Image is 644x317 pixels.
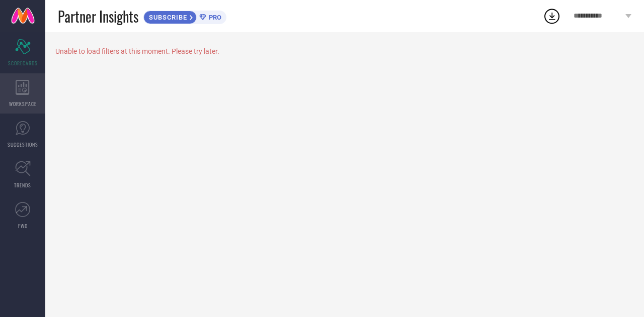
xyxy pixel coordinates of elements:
span: TRENDS [14,181,31,189]
a: SUBSCRIBEPRO [143,8,226,24]
span: FWD [18,222,28,230]
div: Open download list [543,7,561,25]
span: SUGGESTIONS [8,141,38,148]
span: WORKSPACE [9,100,37,108]
div: Unable to load filters at this moment. Please try later. [55,47,634,55]
span: SCORECARDS [8,59,38,67]
span: PRO [206,14,221,21]
span: Partner Insights [58,6,138,27]
span: SUBSCRIBE [144,14,190,21]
